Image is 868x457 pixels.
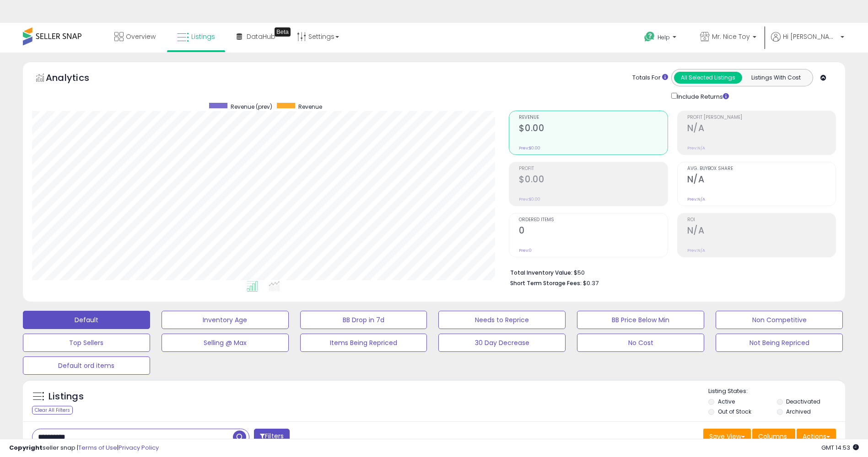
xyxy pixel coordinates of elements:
span: $0.37 [583,279,598,287]
a: Mr. Nice Toy [693,23,763,53]
button: BB Drop in 7d [300,311,427,329]
a: DataHub [230,23,282,50]
button: BB Price Below Min [577,311,704,329]
b: Total Inventory Value: [510,269,572,276]
h2: N/A [687,225,836,238]
div: Totals For [632,74,668,82]
strong: Copyright [9,443,43,452]
small: Prev: N/A [687,197,705,202]
span: Profit [519,166,667,171]
button: Selling @ Max [162,334,289,352]
h2: $0.00 [519,123,667,135]
span: 2025-10-8 14:53 GMT [821,443,859,452]
a: Privacy Policy [119,443,159,452]
div: Tooltip anchor [275,27,291,37]
li: $50 [510,266,829,277]
div: Include Returns [664,91,740,101]
span: Revenue [519,115,667,120]
span: Listings [191,32,215,41]
span: Revenue (prev) [231,103,272,111]
div: seller snap | | [9,444,159,452]
button: Actions [797,429,836,444]
a: Listings [170,23,222,50]
h5: Listings [49,390,84,403]
small: Prev: N/A [687,145,705,151]
button: No Cost [577,334,704,352]
div: Clear All Filters [32,406,73,414]
span: DataHub [247,32,275,41]
button: Needs to Reprice [438,311,566,329]
a: Hi [PERSON_NAME] [771,32,844,53]
a: Terms of Use [78,443,117,452]
h2: N/A [687,123,836,135]
h2: 0 [519,225,667,238]
span: Ordered Items [519,218,667,223]
h2: N/A [687,174,836,186]
span: ROI [687,218,836,223]
button: Non Competitive [716,311,843,329]
span: Profit [PERSON_NAME] [687,115,836,120]
label: Active [718,398,735,405]
span: Columns [758,432,787,441]
small: Prev: $0.00 [519,145,540,151]
span: Hi [PERSON_NAME] [783,32,838,41]
button: Save View [703,429,751,444]
button: Items Being Repriced [300,334,427,352]
h5: Analytics [46,71,107,86]
button: Inventory Age [162,311,289,329]
button: All Selected Listings [674,72,742,84]
label: Deactivated [786,398,820,405]
span: Mr. Nice Toy [712,32,750,41]
label: Archived [786,408,811,415]
h2: $0.00 [519,174,667,186]
button: Default [23,311,150,329]
span: Help [658,33,670,41]
span: Overview [126,32,156,41]
label: Out of Stock [718,408,751,415]
button: Filters [254,429,290,445]
i: Get Help [644,31,655,43]
a: Settings [290,23,346,50]
a: Overview [108,23,162,50]
small: Prev: 0 [519,248,532,253]
span: Avg. Buybox Share [687,166,836,171]
button: Default ord items [23,356,150,375]
p: Listing States: [708,387,845,396]
button: Not Being Repriced [716,334,843,352]
small: Prev: N/A [687,248,705,253]
b: Short Term Storage Fees: [510,279,582,287]
button: Columns [752,429,795,444]
button: 30 Day Decrease [438,334,566,352]
a: Help [637,24,685,53]
button: Top Sellers [23,334,150,352]
small: Prev: $0.00 [519,197,540,202]
span: Revenue [298,103,322,111]
button: Listings With Cost [742,72,810,84]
